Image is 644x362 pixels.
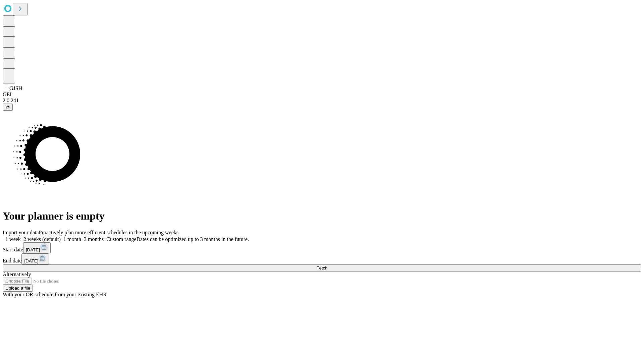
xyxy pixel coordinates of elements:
div: GEI [3,92,641,98]
span: @ [5,105,10,110]
span: [DATE] [24,258,38,263]
span: [DATE] [26,247,40,252]
div: End date [3,253,641,264]
span: Proactively plan more efficient schedules in the upcoming weeks. [39,230,180,235]
button: [DATE] [21,253,49,264]
button: Upload a file [3,285,33,292]
span: 2 weeks (default) [23,236,61,242]
h1: Your planner is empty [3,210,641,222]
span: Dates can be optimized up to 3 months in the future. [137,236,249,242]
button: [DATE] [23,242,51,253]
span: Custom range [106,236,136,242]
span: 1 month [63,236,81,242]
span: 1 week [5,236,21,242]
button: @ [3,104,13,111]
div: 2.0.241 [3,98,641,104]
span: 3 months [84,236,104,242]
span: Alternatively [3,271,31,277]
span: Import your data [3,230,39,235]
span: GJSH [9,85,22,91]
span: Fetch [316,265,327,270]
div: Start date [3,242,641,253]
span: With your OR schedule from your existing EHR [3,292,107,297]
button: Fetch [3,264,641,271]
